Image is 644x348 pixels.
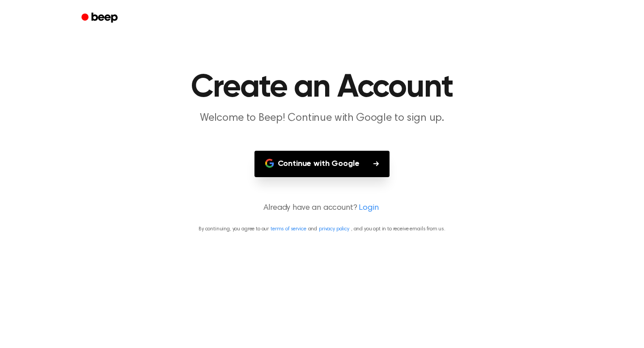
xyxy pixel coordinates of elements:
button: Continue with Google [254,151,390,177]
p: Already have an account? [11,202,633,214]
a: privacy policy [319,226,349,232]
p: By continuing, you agree to our and , and you opt in to receive emails from us. [11,225,633,233]
a: Beep [75,9,126,27]
a: terms of service [271,226,306,232]
h1: Create an Account [93,72,551,104]
a: Login [359,202,378,214]
p: Welcome to Beep! Continue with Google to sign up. [150,111,494,126]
